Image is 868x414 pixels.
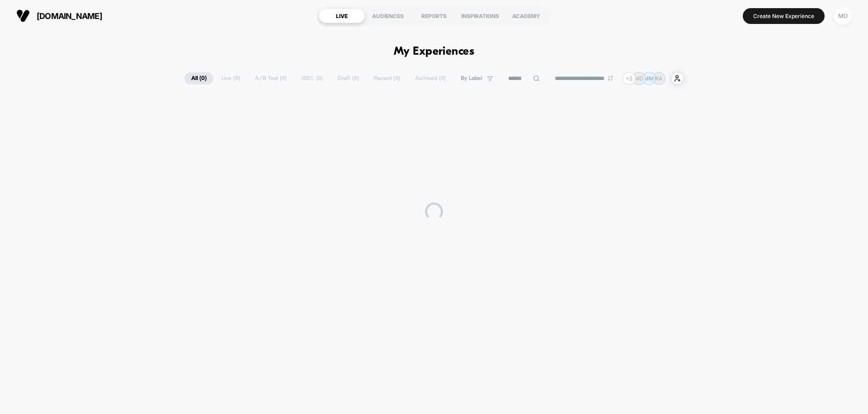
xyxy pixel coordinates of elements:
div: + 2 [623,72,636,85]
div: INSPIRATIONS [457,9,503,23]
p: MM [644,75,654,82]
div: MD [834,7,852,25]
span: [DOMAIN_NAME] [37,11,102,21]
span: By Label [461,75,482,82]
div: AUDIENCES [365,9,411,23]
div: REPORTS [411,9,457,23]
h1: My Experiences [394,45,475,58]
div: ACADEMY [503,9,549,23]
button: [DOMAIN_NAME] [14,9,105,23]
p: KA [655,75,662,82]
img: end [608,75,613,81]
div: LIVE [319,9,365,23]
button: Create New Experience [743,8,825,24]
button: MD [831,7,854,25]
span: All ( 0 ) [184,72,213,85]
img: Visually logo [16,9,30,23]
p: MD [634,75,643,82]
